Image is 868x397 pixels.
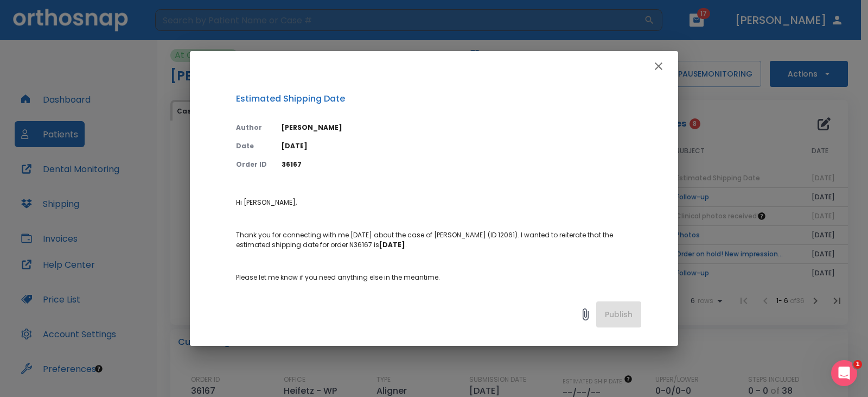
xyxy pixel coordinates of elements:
p: Please let me know if you need anything else in the meantime. [236,273,641,282]
span: 1 [853,360,862,369]
iframe: Intercom live chat [831,360,857,386]
p: Estimated Shipping Date [236,92,641,105]
strong: [DATE] [379,240,405,249]
p: Thank you for connecting with me [DATE] about the case of [PERSON_NAME] (ID 12061). I wanted to r... [236,230,641,250]
p: Date [236,141,269,151]
p: 36167 [282,160,641,169]
p: [PERSON_NAME] [282,123,641,133]
p: Order ID [236,160,269,169]
p: Author [236,123,269,133]
p: [DATE] [282,141,641,151]
p: Hi [PERSON_NAME], [236,198,641,207]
